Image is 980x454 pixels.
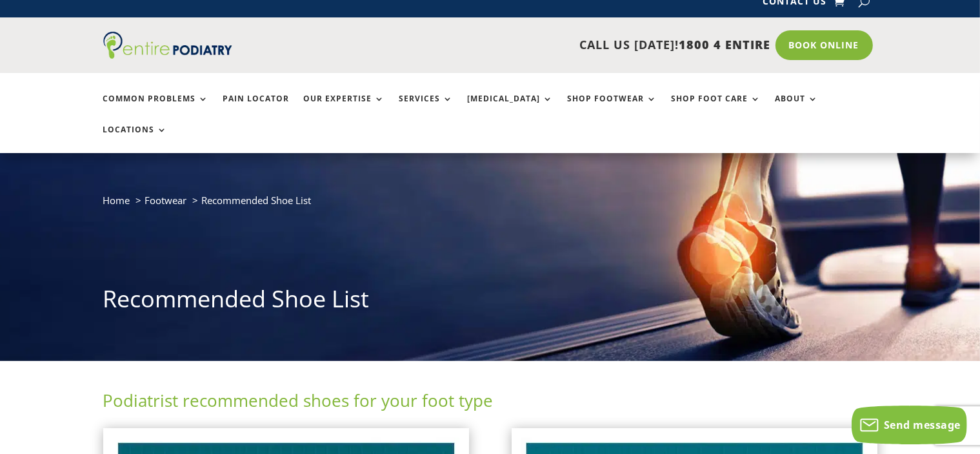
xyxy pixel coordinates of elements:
[103,48,232,61] a: Entire Podiatry
[679,37,771,52] span: 1800 4 ENTIRE
[103,125,168,153] a: Locations
[672,94,761,122] a: Shop Foot Care
[103,194,130,207] a: Home
[399,94,454,122] a: Services
[103,283,877,322] h1: Recommended Shoe List
[103,389,877,418] h2: Podiatrist recommended shoes for your foot type
[103,94,209,122] a: Common Problems
[202,194,312,207] span: Recommended Shoe List
[775,94,819,122] a: About
[568,94,657,122] a: Shop Footwear
[884,418,961,432] span: Send message
[775,30,873,60] a: Book Online
[223,94,290,122] a: Pain Locator
[103,192,877,218] nav: breadcrumb
[145,194,187,207] a: Footwear
[852,406,967,444] button: Send message
[304,94,385,122] a: Our Expertise
[282,37,771,54] p: CALL US [DATE]!
[103,32,232,59] img: logo (1)
[468,94,554,122] a: [MEDICAL_DATA]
